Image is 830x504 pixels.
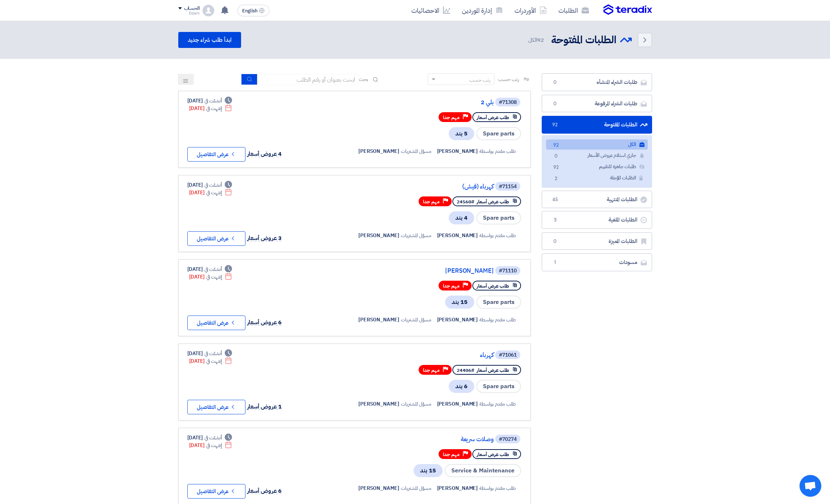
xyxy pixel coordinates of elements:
span: أنشئت في [204,434,222,442]
span: [PERSON_NAME] [437,147,478,155]
img: Teradix logo [603,4,652,15]
button: عرض التفاصيل [187,231,245,246]
span: رتب حسب [498,76,519,83]
div: [DATE] [189,357,232,365]
a: الطلبات المميزة0 [542,232,652,250]
div: Open chat [800,475,821,497]
span: 4 عروض أسعار [247,150,282,158]
span: 92 [552,164,561,171]
div: [DATE] [189,273,232,281]
div: #70274 [499,437,517,442]
div: [DATE] [189,105,232,112]
span: طلب عرض أسعار [477,283,509,289]
input: ابحث بعنوان أو رقم الطلب [257,74,359,85]
span: مهم جدا [423,367,440,374]
span: مهم جدا [423,198,440,205]
span: أنشئت في [204,350,222,357]
div: Eslam [178,11,200,15]
span: [PERSON_NAME] [358,316,399,324]
span: طلب مقدم بواسطة [479,147,516,155]
a: الطلبات المفتوحة92 [542,116,652,134]
a: طلبات جاهزة للتقييم [546,162,648,172]
span: 1 عروض أسعار [247,402,282,411]
div: الحساب [184,5,200,12]
span: بحث [359,76,369,83]
span: [PERSON_NAME] [358,232,399,239]
span: [PERSON_NAME] [358,400,399,408]
span: [PERSON_NAME] [437,232,478,239]
span: 0 [551,100,560,107]
span: #24560 [457,198,474,205]
span: أنشئت في [204,265,222,273]
span: إنتهت في [206,273,222,281]
div: [DATE] [187,97,232,105]
button: عرض التفاصيل [187,400,245,414]
span: مهم جدا [443,114,460,121]
span: [PERSON_NAME] [437,484,478,492]
span: إنتهت في [206,442,222,449]
span: 6 عروض أسعار [247,487,282,495]
a: طلبات الشراء المنشأه0 [542,73,652,91]
span: مهم جدا [443,451,460,458]
span: Spare parts [476,380,521,393]
span: 0 [551,238,560,245]
span: 2 [552,175,561,183]
span: 5 بند [449,127,474,140]
span: [PERSON_NAME] [437,400,478,408]
span: English [242,8,257,13]
span: طلب مقدم بواسطة [479,232,516,239]
span: 0 [552,153,561,160]
a: كهرباء [349,352,494,358]
a: الطلبات المؤجلة [546,173,648,183]
span: طلب مقدم بواسطة [479,484,516,492]
span: مسؤل المشتريات [401,316,431,324]
div: #71154 [499,184,517,189]
button: English [237,5,269,16]
a: الكل [546,139,648,150]
a: الطلبات الملغية3 [542,211,652,229]
a: وصلات سريعة [349,436,494,443]
span: 6 بند [449,380,474,393]
span: مسؤل المشتريات [401,147,431,155]
span: إنتهت في [206,357,222,365]
span: 15 بند [445,296,474,309]
span: طلب مقدم بواسطة [479,316,516,324]
button: عرض التفاصيل [187,147,245,162]
span: 4 بند [449,211,474,224]
span: 3 عروض أسعار [247,234,282,243]
span: 92 [552,142,561,149]
span: 45 [551,196,560,203]
h2: الطلبات المفتوحة [551,33,617,47]
div: [DATE] [189,189,232,196]
a: الطلبات المنتهية45 [542,191,652,208]
span: طلب عرض أسعار [477,367,509,374]
a: [PERSON_NAME] [349,268,494,274]
div: [DATE] [187,265,232,273]
div: #71110 [499,268,517,273]
span: 0 [551,79,560,86]
span: #24406 [457,367,474,374]
span: [PERSON_NAME] [358,147,399,155]
a: مسودات1 [542,253,652,271]
a: جاري استلام عروض الأسعار [546,150,648,161]
div: #71308 [499,100,517,105]
span: طلب مقدم بواسطة [479,400,516,408]
span: Service & Maintenance [445,464,521,477]
span: أنشئت في [204,181,222,189]
div: [DATE] [189,442,232,449]
span: طلب عرض أسعار [477,198,509,205]
span: 1 [551,259,560,266]
span: الكل [528,36,545,44]
button: عرض التفاصيل [187,316,245,330]
a: الاحصائيات [406,2,456,19]
span: مهم جدا [443,283,460,289]
div: [DATE] [187,434,232,442]
img: profile_test.png [203,5,214,16]
span: أنشئت في [204,97,222,105]
span: مسؤل المشتريات [401,232,431,239]
a: كهرباء (فيش) [349,183,494,190]
span: إنتهت في [206,105,222,112]
a: إدارة الموردين [456,2,509,19]
span: Spare parts [476,296,521,309]
button: عرض التفاصيل [187,484,245,499]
